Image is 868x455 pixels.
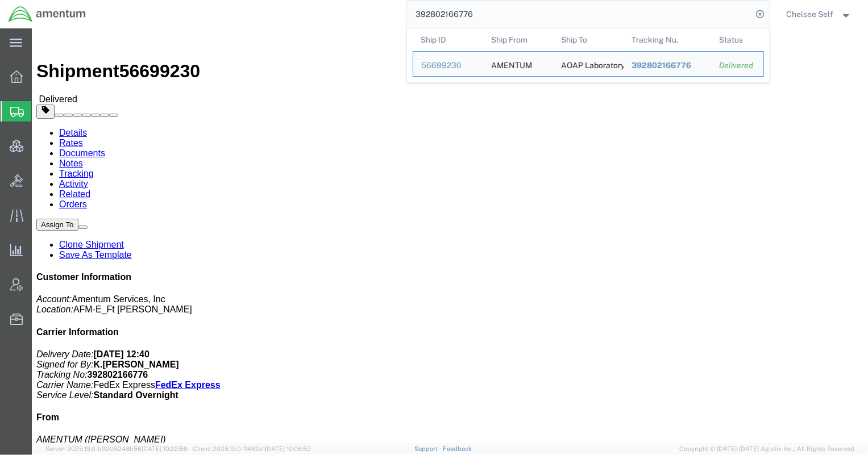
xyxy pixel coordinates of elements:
[711,28,764,51] th: Status
[719,60,755,72] div: Delivered
[631,61,691,70] span: 392802166776
[623,28,711,51] th: Tracking Nu.
[443,445,472,452] a: Feedback
[414,445,443,452] a: Support
[787,8,834,20] span: Chelsee Self
[631,60,703,72] div: 392802166776
[413,28,770,82] table: Search Results
[265,445,311,452] span: [DATE] 10:06:59
[491,52,531,76] div: AMENTUM
[193,445,311,452] span: Client: 2025.19.0-1f462a1
[8,6,86,23] img: logo
[679,444,854,454] span: Copyright © [DATE]-[DATE] Agistix Inc., All Rights Reserved
[786,7,853,21] button: Chelsee Self
[553,28,624,51] th: Ship To
[45,445,188,452] span: Server: 2025.19.0-b9208248b56
[561,52,616,76] div: AOAP Laboratory
[142,445,188,452] span: [DATE] 10:22:58
[483,28,553,51] th: Ship From
[421,60,475,72] div: 56699230
[413,28,483,51] th: Ship ID
[407,1,753,28] input: Search for shipment number, reference number
[32,28,868,443] iframe: FS Legacy Container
